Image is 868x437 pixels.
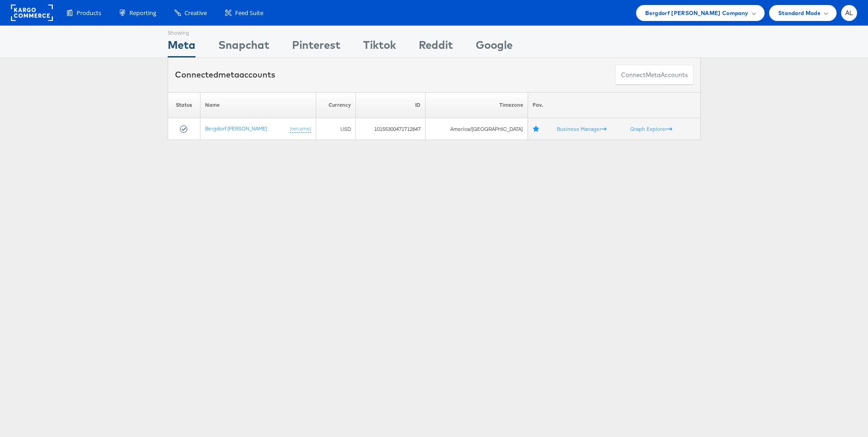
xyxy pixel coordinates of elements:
td: America/[GEOGRAPHIC_DATA] [425,118,527,140]
th: ID [355,92,425,118]
div: Google [476,37,513,57]
button: ConnectmetaAccounts [615,65,693,85]
span: Feed Suite [235,9,263,17]
a: Graph Explorer [630,125,672,132]
span: AL [845,10,853,16]
span: Reporting [129,9,156,17]
div: Tiktok [363,37,396,57]
div: Meta [168,37,195,57]
div: Reddit [419,37,453,57]
span: Standard Mode [778,8,821,18]
span: meta [218,69,239,80]
div: Showing [168,26,195,37]
td: 10155300471712847 [355,118,425,140]
span: Products [77,9,101,17]
a: Business Manager [556,125,606,132]
span: Bergdorf [PERSON_NAME] Company [645,8,748,18]
div: Pinterest [292,37,340,57]
div: Connected accounts [175,69,275,81]
th: Timezone [425,92,527,118]
a: (rename) [289,125,311,133]
th: Currency [316,92,355,118]
a: Bergdorf [PERSON_NAME] [205,125,267,132]
span: Creative [185,9,207,17]
th: Status [168,92,200,118]
span: meta [646,71,661,79]
div: Snapchat [218,37,269,57]
th: Name [200,92,316,118]
td: USD [316,118,355,140]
